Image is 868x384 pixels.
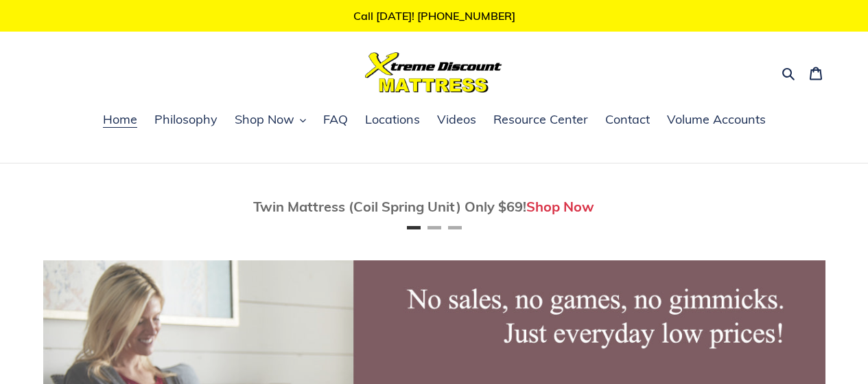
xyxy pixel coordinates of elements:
[154,111,218,128] span: Philosophy
[148,110,224,131] a: Philosophy
[667,111,766,128] span: Volume Accounts
[660,110,773,131] a: Volume Accounts
[228,110,313,131] button: Shop Now
[448,226,462,229] button: Page 3
[96,110,144,131] a: Home
[358,110,427,131] a: Locations
[437,111,476,128] span: Videos
[323,111,348,128] span: FAQ
[365,52,502,93] img: Xtreme Discount Mattress
[526,198,594,215] a: Shop Now
[365,111,420,128] span: Locations
[316,110,355,131] a: FAQ
[430,110,483,131] a: Videos
[407,226,421,229] button: Page 1
[427,226,441,229] button: Page 2
[493,111,588,128] span: Resource Center
[605,111,650,128] span: Contact
[486,110,595,131] a: Resource Center
[598,110,657,131] a: Contact
[253,198,526,215] span: Twin Mattress (Coil Spring Unit) Only $69!
[235,111,294,128] span: Shop Now
[103,111,137,128] span: Home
